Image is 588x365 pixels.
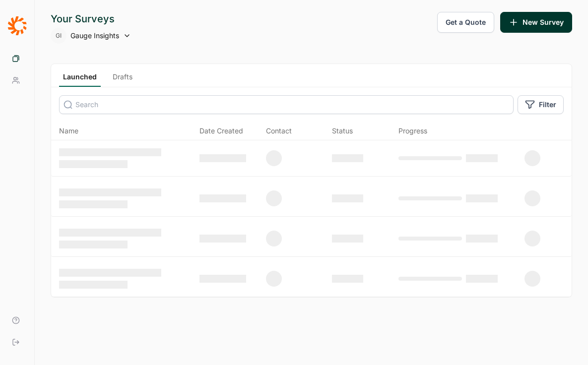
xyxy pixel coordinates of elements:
div: Status [332,126,353,136]
input: Search [59,95,514,114]
span: Filter [539,100,556,110]
div: GI [51,28,66,44]
div: Contact [266,126,292,136]
span: Name [59,126,78,136]
a: Launched [59,72,101,87]
div: Progress [398,126,427,136]
span: Date Created [199,126,243,136]
span: Gauge Insights [70,31,119,41]
button: Filter [518,95,564,114]
button: Get a Quote [437,12,494,33]
button: New Survey [500,12,572,33]
a: Drafts [109,72,136,87]
div: Your Surveys [51,12,131,26]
